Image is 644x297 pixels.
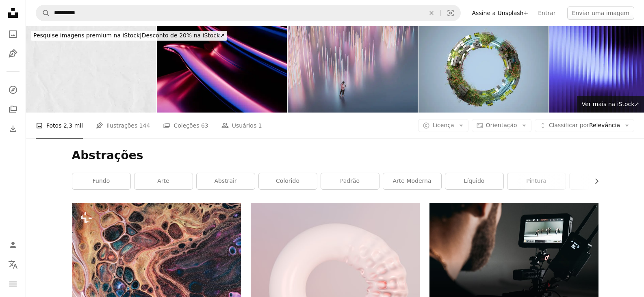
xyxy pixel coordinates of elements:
a: líquido [445,173,503,189]
a: Explorar [5,82,21,98]
a: textura [570,173,628,189]
a: Um close-up de um objeto branco em um fundo branco [251,284,420,291]
button: Orientação [472,119,531,132]
button: Menu [5,276,21,292]
img: Closeup of white crumpled paper for texture background [26,26,156,113]
button: rolar lista para a direita [589,173,598,189]
form: Pesquise conteúdo visual em todo o site [36,5,461,21]
a: Assine a Unsplash+ [467,7,533,20]
span: Orientação [486,122,517,128]
a: Fotos [5,26,21,42]
a: Ilustrações [5,46,21,62]
span: Pesquise imagens premium na iStock | [33,32,142,39]
span: 144 [139,121,150,130]
a: Entrar [533,7,560,20]
div: Desconto de 20% na iStock ↗ [31,31,227,41]
span: Classificar por [549,122,589,128]
button: Pesquise na Unsplash [36,5,50,21]
a: padrão [321,173,379,189]
a: fundo [72,173,130,189]
a: arte moderna [383,173,441,189]
span: Ver mais na iStock ↗ [582,101,639,107]
a: abstrair [197,173,255,189]
a: Coleções 63 [163,113,208,139]
img: Ecosystem Abstract Sustainability Environment Resource [418,26,549,113]
h1: Abstrações [72,148,598,163]
button: Classificar porRelevância [535,119,634,132]
button: Pesquisa visual [441,5,460,21]
a: arte [134,173,193,189]
span: Relevância [549,121,620,130]
span: 63 [201,121,208,130]
span: Licença [432,122,454,128]
span: 1 [258,121,262,130]
button: Enviar uma imagem [567,7,634,20]
a: Coleções [5,101,21,117]
img: Jovem ouvindo música e usando smartphone em ambiente VR [288,26,418,113]
a: Usuários 1 [221,113,262,139]
button: Licença [418,119,468,132]
a: Ver mais na iStock↗ [577,96,644,113]
img: Abstrato líquido de néon vibrante com reflexos vermelhos, azuis e roxos [157,26,287,113]
a: colorido [259,173,317,189]
a: Histórico de downloads [5,121,21,137]
a: pintura [507,173,566,189]
a: Ilustrações 144 [96,113,150,139]
a: Entrar / Cadastrar-se [5,237,21,253]
button: Idioma [5,256,21,273]
button: Limpar [423,5,440,21]
a: Pesquise imagens premium na iStock|Desconto de 20% na iStock↗ [26,26,232,46]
